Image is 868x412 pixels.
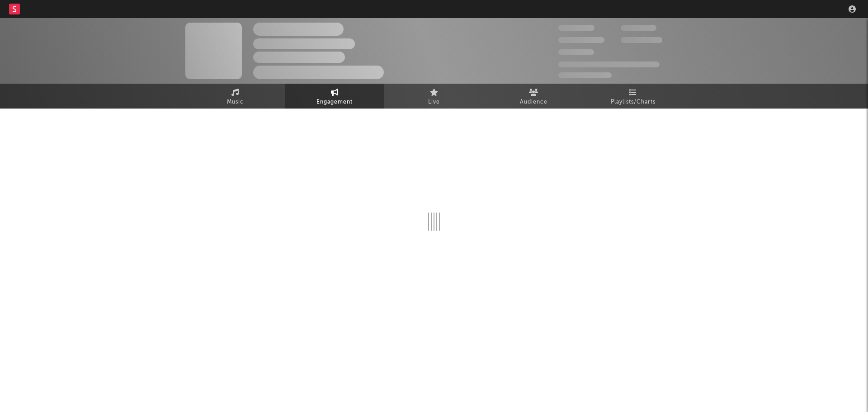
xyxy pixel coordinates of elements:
[384,84,484,109] a: Live
[558,62,660,67] span: 50,000,000 Monthly Listeners
[285,84,384,109] a: Engagement
[185,84,285,109] a: Music
[558,37,604,43] span: 50,000,000
[621,25,656,31] span: 100,000
[611,97,656,108] span: Playlists/Charts
[583,84,683,109] a: Playlists/Charts
[520,97,547,108] span: Audience
[316,97,353,108] span: Engagement
[558,72,612,78] span: Jump Score: 85.0
[558,49,594,55] span: 100,000
[428,97,440,108] span: Live
[621,37,662,43] span: 1,000,000
[484,84,583,109] a: Audience
[558,25,594,31] span: 300,000
[227,97,244,108] span: Music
